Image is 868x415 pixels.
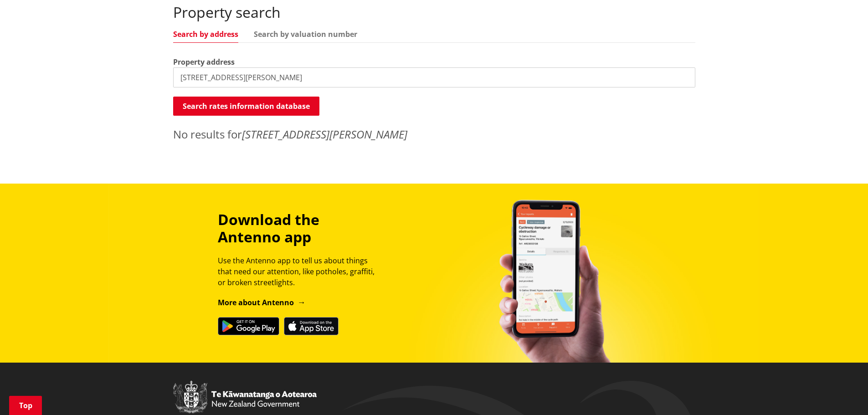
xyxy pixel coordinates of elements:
[173,31,238,38] a: Search by address
[284,317,339,335] img: Download on the App Store
[254,31,357,38] a: Search by valuation number
[242,127,407,142] em: [STREET_ADDRESS][PERSON_NAME]
[218,211,383,246] h3: Download the Antenno app
[173,97,319,116] button: Search rates information database
[218,255,383,288] p: Use the Antenno app to tell us about things that need our attention, like potholes, graffiti, or ...
[173,381,317,414] img: New Zealand Government
[173,401,317,410] a: New Zealand Government
[173,67,695,87] input: e.g. Duke Street NGARUAWAHIA
[218,297,306,307] a: More about Antenno
[9,396,42,415] a: Top
[218,317,279,335] img: Get it on Google Play
[173,4,695,21] h2: Property search
[826,377,859,410] iframe: Messenger Launcher
[173,56,235,67] label: Property address
[173,126,695,143] p: No results for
